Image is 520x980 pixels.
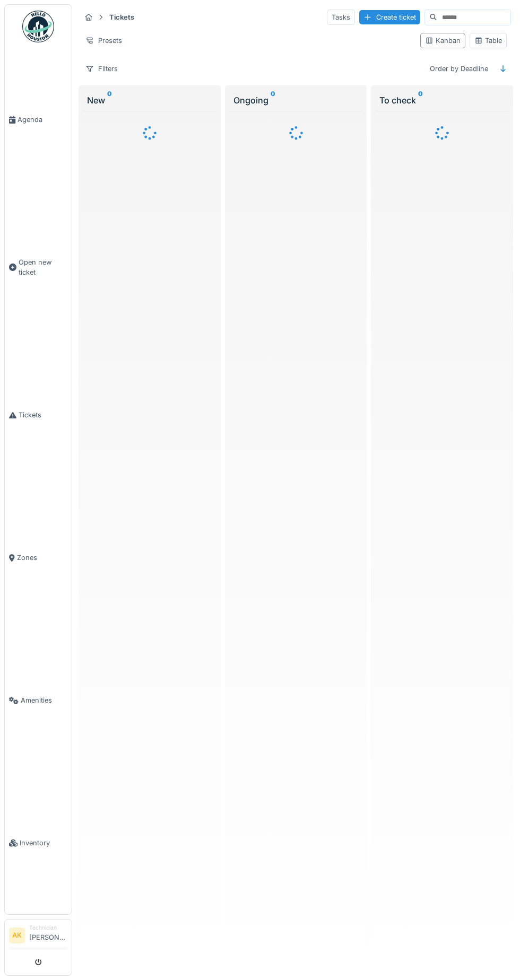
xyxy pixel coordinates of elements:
div: New [87,94,212,107]
sup: 0 [271,94,275,107]
span: Agenda [18,115,67,125]
span: Tickets [19,410,67,420]
span: Amenities [21,695,67,705]
div: Order by Deadline [425,61,493,76]
a: Amenities [5,629,72,772]
sup: 0 [418,94,423,107]
img: Badge_color-CXgf-gQk.svg [22,11,54,42]
a: Inventory [5,772,72,914]
div: To check [379,94,505,107]
div: Presets [81,33,127,48]
div: Create ticket [359,10,420,24]
div: Table [474,36,502,46]
a: AK Technician[PERSON_NAME] [9,924,67,949]
a: Tickets [5,344,72,486]
a: Zones [5,486,72,629]
strong: Tickets [105,12,138,22]
sup: 0 [107,94,112,107]
a: Open new ticket [5,191,72,344]
div: Technician [29,924,67,932]
div: Ongoing [233,94,359,107]
li: [PERSON_NAME] [29,924,67,947]
div: Kanban [425,36,461,46]
div: Tasks [327,10,355,25]
a: Agenda [5,48,72,191]
div: Filters [81,61,123,76]
li: AK [9,927,25,943]
span: Zones [17,553,67,563]
span: Open new ticket [19,257,67,277]
span: Inventory [20,838,67,848]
